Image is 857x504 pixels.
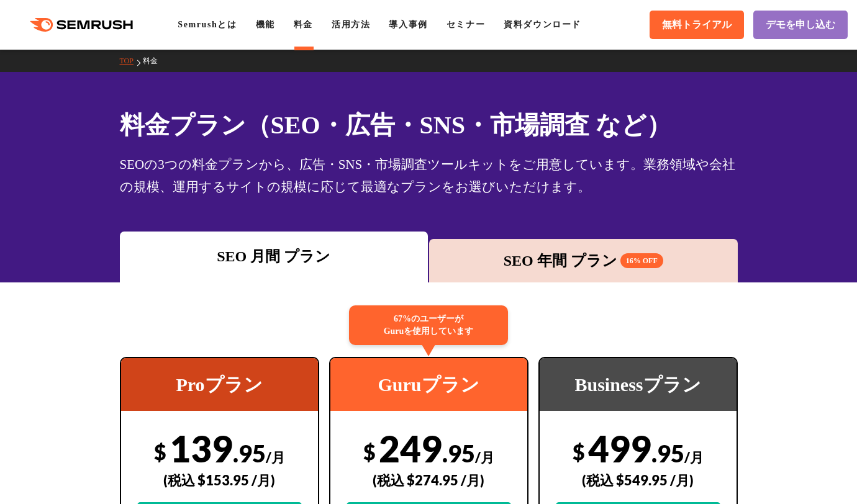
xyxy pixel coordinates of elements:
[363,439,376,464] span: $
[573,439,585,464] span: $
[349,305,508,345] div: 67%のユーザーが Guruを使用しています
[347,458,511,502] div: (税込 $274.95 /月)
[389,20,427,29] a: 導入事例
[684,449,704,466] span: /月
[143,56,167,65] a: 料金
[137,458,302,502] div: (税込 $153.95 /月)
[504,20,581,29] a: 資料ダウンロード
[620,253,663,268] span: 16% OFF
[120,56,143,65] a: TOP
[442,439,475,467] span: .95
[233,439,266,467] span: .95
[650,11,744,39] a: 無料トライアル
[121,358,318,411] div: Proプラン
[475,449,494,466] span: /月
[556,458,720,502] div: (税込 $549.95 /月)
[330,358,527,411] div: Guruプラン
[294,20,313,29] a: 料金
[332,20,370,29] a: 活用方法
[662,19,732,32] span: 無料トライアル
[266,449,285,466] span: /月
[435,250,732,272] div: SEO 年間 プラン
[120,153,738,198] div: SEOの3つの料金プランから、広告・SNS・市場調査ツールキットをご用意しています。業務領域や会社の規模、運用するサイトの規模に応じて最適なプランをお選びいただけます。
[753,11,848,39] a: デモを申し込む
[120,107,738,143] h1: 料金プラン（SEO・広告・SNS・市場調査 など）
[126,245,422,268] div: SEO 月間 プラン
[766,19,835,32] span: デモを申し込む
[447,20,485,29] a: セミナー
[540,358,737,411] div: Businessプラン
[178,20,237,29] a: Semrushとは
[651,439,684,467] span: .95
[256,20,275,29] a: 機能
[154,439,166,464] span: $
